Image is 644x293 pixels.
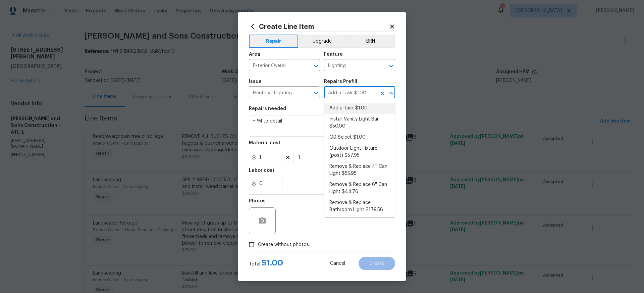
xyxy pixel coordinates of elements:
li: Add a Task $1.00 [324,103,395,114]
h2: Create Line Item [249,23,389,30]
li: Remove & Replace 4'' Can Light $55.95 [324,161,395,179]
div: Total [249,259,283,267]
h5: Repairs needed [249,106,286,111]
h5: Area [249,52,260,57]
span: Create without photos [258,241,309,248]
textarea: HPM to detail [249,115,395,137]
li: Remove & Replace Bathroom Light $179.56 [324,197,395,215]
button: Open [386,61,396,71]
li: Remove & Replace 6'' Can Light $44.76 [324,179,395,197]
button: Upgrade [298,35,346,48]
button: Open [311,61,321,71]
button: Close [386,89,396,98]
span: Create [369,261,384,266]
h5: Material cost [249,141,280,145]
li: Install Vanity Light Bar $50.00 [324,114,395,132]
button: BRN [346,35,395,48]
button: Cancel [319,257,356,270]
button: Open [311,89,321,98]
h5: Issue [249,79,262,84]
button: Clear [378,89,387,98]
h5: Photos [249,199,266,203]
li: Outdoor Light Fixture (post) $57.95 [324,143,395,161]
span: Cancel [330,261,345,266]
button: Create [359,257,395,270]
h5: Labor cost [249,168,274,173]
span: $ 1.00 [262,259,283,267]
button: Repair [249,35,298,48]
h5: Repairs Prefill [324,79,357,84]
h5: Feature [324,52,343,57]
li: Remove & Replace Bathroom Light Fan/Combo $178.77 [324,215,395,241]
li: OD Select $1.00 [324,132,395,143]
